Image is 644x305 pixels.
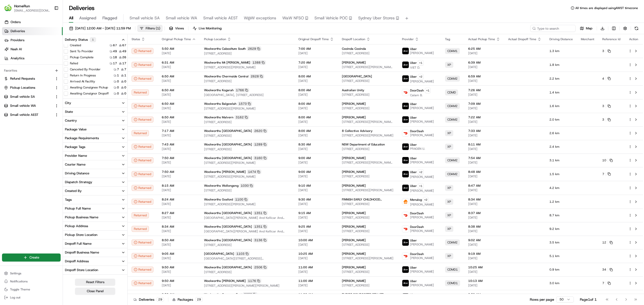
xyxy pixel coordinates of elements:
span: API Documentation [48,113,81,118]
span: • [42,78,44,82]
button: Package Tags [63,143,127,151]
button: Returned [132,185,153,191]
img: uber-new-logo.jpeg [402,157,409,164]
span: Uber [410,47,417,51]
span: [STREET_ADDRESS] [204,79,290,83]
button: Returned [132,239,153,245]
img: uber-new-logo.jpeg [402,103,409,109]
span: VIET D. [410,66,424,70]
span: 17 [122,61,126,65]
span: Cooinda Cooinda [342,47,366,51]
span: Nash AI [11,47,22,52]
span: Create [29,255,39,260]
span: Woolworths Caboolture South [204,47,246,51]
span: Woolworths Mt [PERSON_NAME] [204,61,250,65]
span: Pickup Location [204,37,226,41]
div: Provider Name [65,154,87,158]
div: Delivery Status [65,37,96,42]
button: Start new chat [86,50,92,56]
span: [DATE] [468,65,500,69]
button: Live Monitoring [190,25,224,32]
button: Driving Distance [63,169,127,178]
span: 0 [117,79,119,83]
label: Awaiting Consignee Pickup [70,85,108,89]
label: Created [70,43,81,47]
span: [DATE] [162,79,196,83]
span: 67 [122,43,126,47]
span: Toggle Theme [10,287,30,291]
span: [STREET_ADDRESS] [342,51,394,55]
button: 3 [602,118,611,122]
div: 1388 [251,60,266,65]
span: 49 [113,49,117,53]
label: Return In Progress [70,73,96,77]
button: Returned [132,171,153,177]
span: CDMD [447,90,456,94]
img: 1736555255976-a54dd68f-1ca7-489b-9aae-adbdc363a1c4 [10,92,14,96]
span: [DATE] [162,93,196,97]
a: 💻API Documentation [41,111,83,120]
span: Uber [410,61,417,65]
button: Log out [2,294,61,301]
div: Package Tags [65,145,85,149]
span: [DATE] [298,79,334,83]
img: uber-new-logo.jpeg [402,266,409,273]
div: Package Requirements [65,136,99,140]
button: 3 [602,104,611,108]
button: Map [578,25,595,32]
div: Action [628,37,639,41]
span: Deliveries [11,29,25,33]
button: Returned [132,48,153,54]
img: 1736555255976-a54dd68f-1ca7-489b-9aae-adbdc363a1c4 [5,48,14,57]
button: Pickup Locations [2,84,61,92]
a: Nash AI [2,45,63,53]
img: Masood Aslam [5,73,13,81]
span: 49 [122,49,126,53]
button: Refresh [633,25,640,32]
button: Returned [132,280,153,286]
button: Pickup Store Location [63,231,127,239]
span: [DATE] [45,92,55,96]
span: All times are displayed using AWST timezone [575,6,638,10]
span: W@W exceptions [244,15,276,21]
span: [DATE] [162,65,196,69]
button: +2 [418,169,424,175]
button: HomeRun [14,4,30,9]
span: [DATE] [298,51,334,55]
a: Pickup Locations [4,85,53,90]
span: Analytics [11,56,24,61]
button: City [63,99,127,107]
div: Pickup Business Name [65,215,98,220]
span: Original Dropoff Time [298,37,329,41]
span: [DATE] [45,78,55,82]
a: Deliveries [2,27,63,35]
span: 0 [117,85,119,89]
span: [PERSON_NAME] [410,51,434,55]
span: 7 [124,67,126,71]
button: 7 [602,172,611,176]
span: Views [175,26,184,31]
button: Reset Filters [75,279,115,286]
span: [DATE] [468,93,500,97]
span: Woolworths Chermside Central [204,74,249,78]
label: Awaiting Consignor Dropoff [70,91,109,95]
button: Package Requirements [63,134,127,142]
button: Tags [63,195,127,204]
span: [STREET_ADDRESS] [204,52,290,56]
span: Pickup Locations [10,85,35,90]
img: doordash_logo_v2.png [402,253,409,259]
div: Returned [132,199,153,205]
span: Provider [402,37,414,41]
span: Dropoff Location [342,37,365,41]
span: 1 [117,73,119,77]
span: [STREET_ADDRESS][PERSON_NAME] [204,65,290,69]
button: +2 [418,74,424,79]
a: Refund Requests [4,76,53,81]
button: Dropoff Full Name [63,239,127,248]
span: [DATE] 12:00 AM - [DATE] 11:59 PM [75,26,131,31]
button: Courier Name [63,160,127,169]
button: Pickup Address [63,222,127,230]
span: Filters [146,26,160,31]
span: 0 [117,91,119,95]
span: Knowledge Base [10,113,38,118]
